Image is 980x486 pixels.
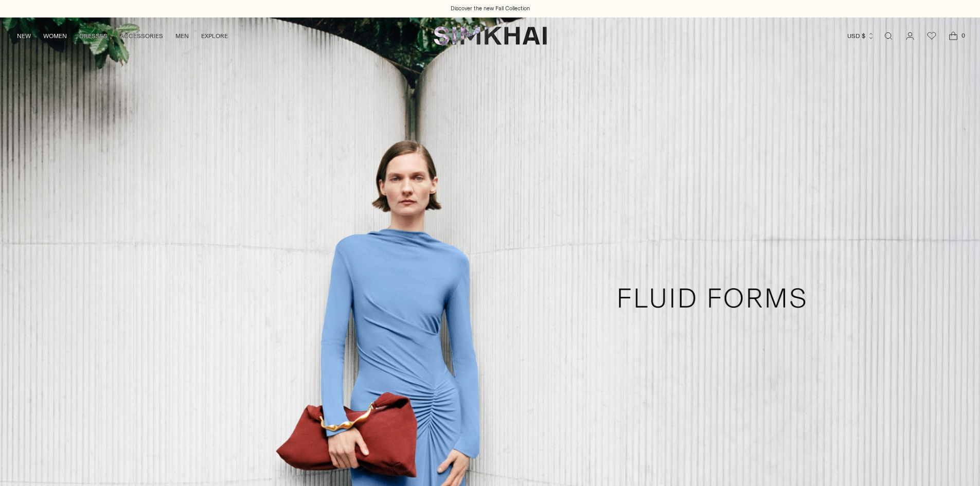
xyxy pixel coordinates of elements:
[958,31,968,40] span: 0
[43,25,67,47] a: WOMEN
[17,25,31,47] a: NEW
[175,25,189,47] a: MEN
[900,26,920,46] a: Go to the account page
[943,26,964,46] a: Open cart modal
[79,25,108,47] a: DRESSES
[921,26,942,46] a: Wishlist
[847,25,875,47] button: USD $
[434,26,547,46] a: SIMKHAI
[201,25,228,47] a: EXPLORE
[451,5,530,13] a: Discover the new Fall Collection
[878,26,899,46] a: Open search modal
[120,25,163,47] a: ACCESSORIES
